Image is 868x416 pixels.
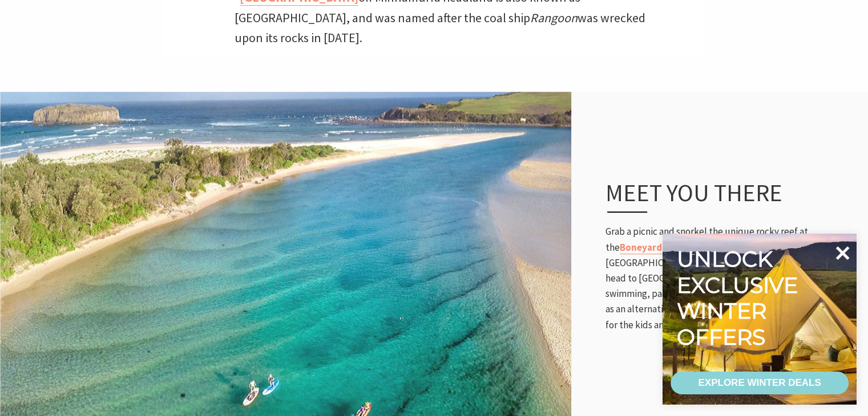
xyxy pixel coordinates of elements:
[605,178,831,213] h3: Meet you There
[620,241,662,254] a: Boneyard
[671,372,849,394] a: EXPLORE WINTER DEALS
[605,224,857,332] p: Grab a picnic and snorkel the unique rocky reef at the – accessed by parking at end of [GEOGRAPHI...
[530,10,578,26] em: Rangoon
[698,372,821,394] div: EXPLORE WINTER DEALS
[677,246,803,350] div: Unlock exclusive winter offers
